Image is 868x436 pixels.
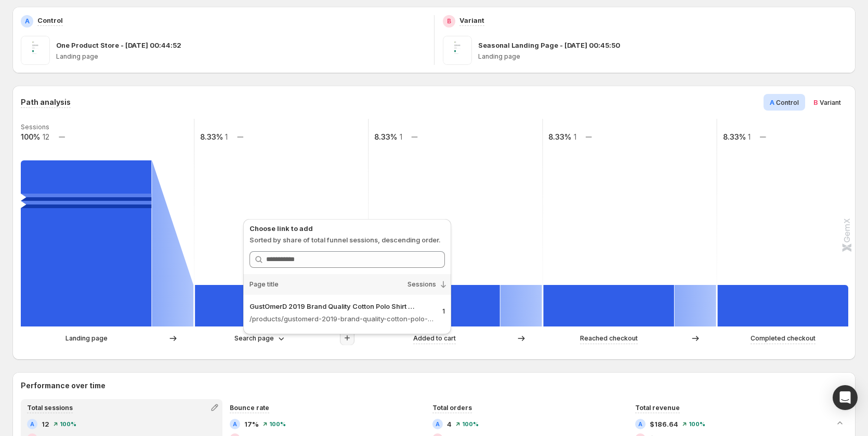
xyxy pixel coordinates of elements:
[65,333,108,344] p: Landing page
[234,333,274,344] p: Search page
[249,223,445,234] p: Choose link to add
[723,132,746,141] text: 8.33%
[442,307,445,316] p: 1
[478,40,620,50] p: Seasonal Landing Page - [DATE] 00:45:50
[813,98,818,106] span: B
[443,36,472,65] img: Seasonal Landing Page - Sep 7, 00:45:50
[56,52,426,61] p: Landing page
[776,99,799,106] span: Control
[447,17,451,25] h2: B
[770,98,774,106] span: A
[249,301,417,311] p: GustOmerD 2019 Brand Quality Cotton Polo Shirt Men Solid Slim Fit Shor – GemCommerce-[PERSON_NAME...
[580,333,638,344] p: Reached checkout
[269,421,286,427] span: 100%
[407,280,436,289] span: Sessions
[249,314,434,324] p: /products/gustomerd-2019-brand-quality-cotton-polo-shirt-men-solid-slim-fit-short-sleeve-polos-me...
[25,17,30,25] h2: A
[650,419,678,429] span: $186.64
[820,99,841,106] span: Variant
[200,132,223,141] text: 8.33%
[249,235,445,245] p: Sorted by share of total funnel sessions, descending order.
[833,416,847,430] button: Collapse chart
[638,421,642,427] h2: A
[30,421,34,427] h2: A
[27,404,73,412] span: Total sessions
[413,333,456,344] p: Added to cart
[233,421,237,427] h2: A
[21,97,71,107] h3: Path analysis
[60,421,76,427] span: 100%
[230,404,269,412] span: Bounce rate
[56,40,181,50] p: One Product Store - [DATE] 00:44:52
[478,52,848,61] p: Landing page
[21,123,49,131] text: Sessions
[689,421,705,427] span: 100%
[244,419,259,429] span: 17%
[374,132,397,141] text: 8.33%
[447,419,452,429] span: 4
[833,385,858,410] div: Open Intercom Messenger
[37,15,63,25] p: Control
[21,36,50,65] img: One Product Store - Sep 7, 00:44:52
[21,132,40,141] text: 100%
[635,404,680,412] span: Total revenue
[462,421,479,427] span: 100%
[459,15,484,25] p: Variant
[432,404,472,412] span: Total orders
[21,380,847,391] h2: Performance over time
[436,421,440,427] h2: A
[748,132,751,141] text: 1
[548,132,571,141] text: 8.33%
[400,132,402,141] text: 1
[42,419,49,429] span: 12
[574,132,576,141] text: 1
[751,333,816,344] p: Completed checkout
[43,132,49,141] text: 12
[225,132,228,141] text: 1
[249,280,279,289] span: Page title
